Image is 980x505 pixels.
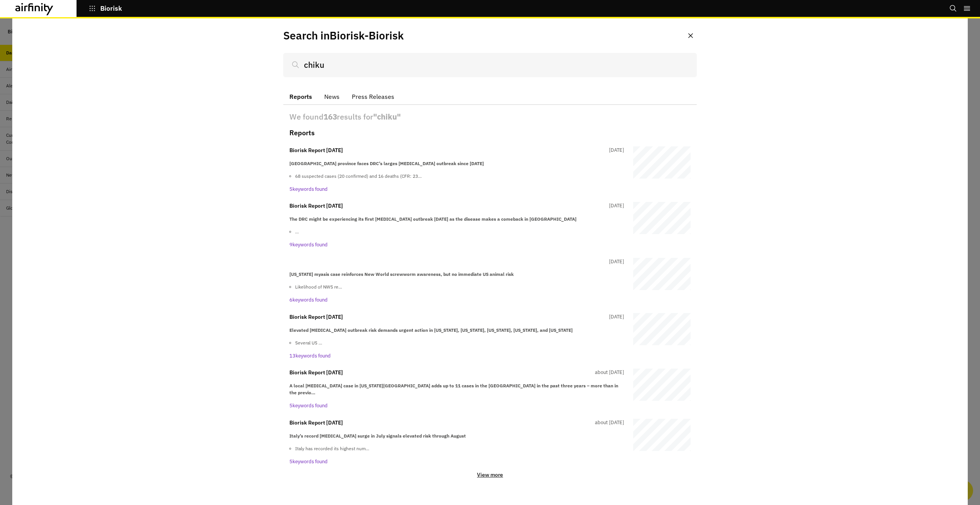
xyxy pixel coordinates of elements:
p: Biorisk Report [DATE] [289,419,343,427]
h2: Reports [289,129,315,137]
p: 5 keywords found [289,458,624,466]
p: 5 keywords found [289,402,624,410]
b: 163 [323,111,337,122]
strong: Elevated [MEDICAL_DATA] outbreak risk demands urgent action in [US_STATE], [US_STATE], [US_STATE]... [289,327,573,333]
p: [DATE] [606,258,624,266]
p: 9 keywords found [289,241,624,249]
p: [DATE] [606,202,624,210]
p: 68 suspected cases (20 confirmed) and 16 deaths (CFR: 23… [295,173,624,180]
p: View more [477,471,503,478]
p: 13 keywords found [289,352,624,360]
input: Search... [283,53,697,77]
p: Biorisk Report [DATE] [289,369,343,377]
button: Search [949,2,957,15]
p: Likelihood of NWS re… [295,284,624,290]
strong: Italy’s record [MEDICAL_DATA] surge in July signals elevated risk through August [289,433,466,439]
p: We found results for [289,111,691,123]
button: Biorisk [89,2,122,15]
strong: The DRC might be experiencing its first [MEDICAL_DATA] outbreak [DATE] as the disease makes a com... [289,216,577,222]
p: Biorisk [100,5,122,12]
p: 5 keywords found [289,185,624,193]
button: Press Releases [346,89,400,105]
p: Italy has recorded its highest num… [295,445,624,452]
p: Biorisk Report [DATE] [289,202,343,210]
strong: A local [MEDICAL_DATA] case in [US_STATE][GEOGRAPHIC_DATA] adds up to 11 cases in the [GEOGRAPHIC... [289,383,618,395]
p: Biorisk Report [DATE] [289,146,343,154]
b: " chiku " [373,111,401,122]
p: [DATE] [606,313,624,321]
button: News [318,89,346,105]
strong: [US_STATE] myasis case reinforces New World screwworm awareness, but no immediate US animal risk [289,271,514,277]
p: Search in Biorisk - Biorisk [283,28,404,44]
button: Close [684,30,697,42]
p: Biorisk Report [DATE] [289,313,343,321]
p: about [DATE] [592,419,624,427]
p: Several US … [295,339,624,346]
li: … [295,228,624,235]
button: Reports [283,89,318,105]
p: 6 keywords found [289,296,624,304]
strong: [GEOGRAPHIC_DATA] province faces DRC’s larges [MEDICAL_DATA] outbreak since [DATE] [289,161,484,166]
p: [DATE] [606,146,624,154]
p: about [DATE] [592,369,624,377]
